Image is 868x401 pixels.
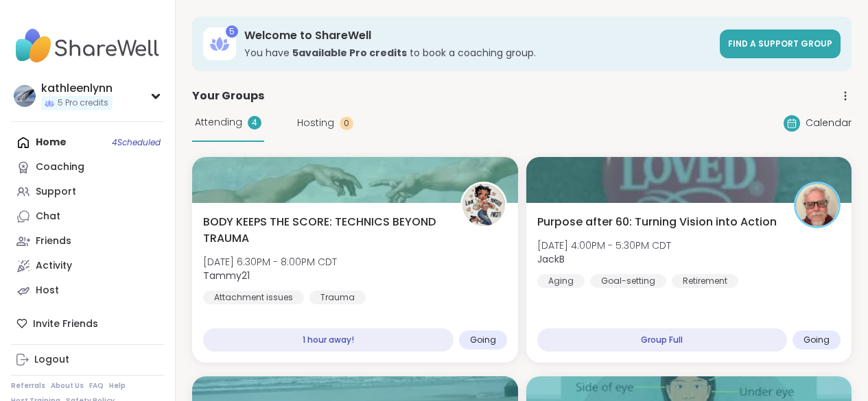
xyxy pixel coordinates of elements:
img: Tammy21 [462,184,505,226]
b: 5 available Pro credit s [292,46,407,60]
span: 5 Pro credits [58,97,108,109]
b: JackB [537,252,565,266]
a: FAQ [89,381,104,391]
div: 1 hour away! [203,328,454,352]
img: kathleenlynn [14,85,36,107]
a: Chat [11,204,164,229]
h3: Welcome to ShareWell [244,28,712,43]
span: Purpose after 60: Turning Vision into Action [537,214,777,230]
div: kathleenlynn [41,81,113,96]
b: Tammy21 [203,269,250,282]
div: Host [36,284,59,297]
a: Help [109,381,126,391]
span: Going [804,335,830,345]
div: 4 [248,116,261,130]
span: Your Groups [192,88,264,104]
div: Trauma [309,291,366,304]
span: Hosting [297,116,334,130]
div: Retirement [672,274,738,288]
div: 5 [226,25,238,38]
a: Activity [11,254,164,278]
div: Invite Friends [11,311,164,336]
img: ShareWell Nav Logo [11,22,164,70]
img: JackB [796,184,838,226]
div: Attachment issues [203,291,304,304]
span: Find a support group [728,38,832,49]
a: Referrals [11,381,45,391]
span: [DATE] 4:00PM - 5:30PM CDT [537,239,671,252]
a: Coaching [11,155,164,180]
span: [DATE] 6:30PM - 8:00PM CDT [203,255,337,269]
span: Attending [195,115,242,130]
div: Goal-setting [590,274,666,288]
div: 0 [340,117,353,130]
span: Calendar [806,116,852,130]
div: Support [36,185,76,199]
a: Support [11,180,164,204]
h3: You have to book a coaching group. [244,46,712,60]
div: Aging [537,274,585,288]
span: BODY KEEPS THE SCORE: TECHNICS BEYOND TRAUMA [203,214,445,247]
a: About Us [51,381,84,391]
span: Going [470,335,496,345]
div: Group Full [537,328,788,352]
div: Coaching [36,160,84,174]
a: Friends [11,229,164,254]
a: Find a support group [720,29,841,58]
div: Logout [34,353,69,367]
a: Logout [11,348,164,372]
div: Activity [36,259,72,273]
div: Friends [36,234,71,248]
a: Host [11,278,164,303]
div: Chat [36,210,60,223]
